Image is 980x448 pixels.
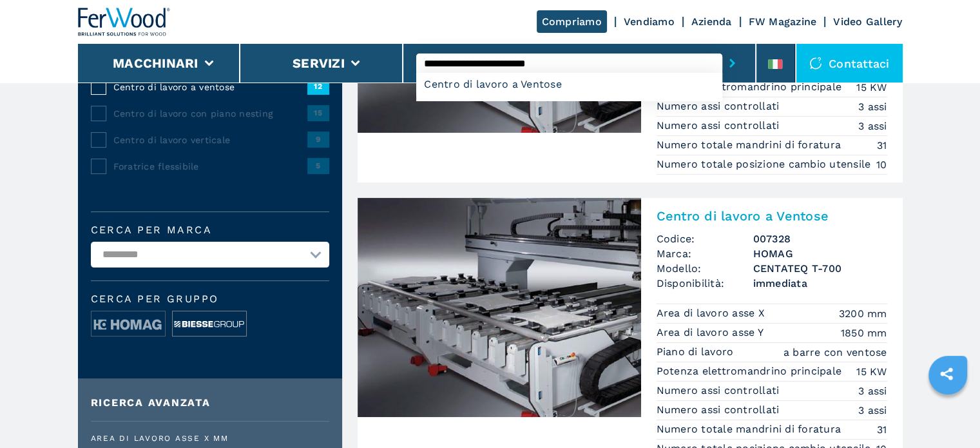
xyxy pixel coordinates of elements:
span: immediata [753,276,887,291]
span: Disponibilità: [657,276,753,291]
em: 3 assi [858,99,887,114]
p: Numero assi controllati [657,119,783,133]
em: 3 assi [858,403,887,418]
a: Video Gallery [833,15,902,28]
em: 31 [877,138,887,153]
p: Numero assi controllati [657,403,783,417]
a: Azienda [691,15,732,28]
span: 9 [307,131,329,147]
p: Numero totale mandrini di foratura [657,422,845,436]
button: submit-button [722,48,742,78]
p: Area di lavoro asse X [657,306,769,320]
p: Numero totale posizione cambio utensile [657,157,874,171]
span: 5 [307,158,329,173]
p: Potenza elettromandrino principale [657,80,845,94]
img: image [173,311,246,337]
p: Piano di lavoro [657,345,737,359]
em: 15 KW [856,80,887,95]
a: sharethis [930,358,963,390]
span: 15 [307,105,329,121]
a: FW Magazine [749,15,817,28]
em: 15 KW [856,364,887,379]
a: Vendiamo [624,15,675,28]
span: Centro di lavoro verticale [113,133,307,146]
p: Numero totale mandrini di foratura [657,138,845,152]
span: Centro di lavoro con piano nesting [113,107,307,120]
a: Compriamo [537,10,607,33]
em: 1850 mm [841,326,887,340]
em: 3 assi [858,384,887,398]
img: image [91,311,165,337]
span: Codice: [657,231,753,246]
span: 12 [307,79,329,94]
button: Servizi [293,55,345,71]
em: a barre con ventose [783,345,887,360]
h3: HOMAG [753,246,887,261]
p: Potenza elettromandrino principale [657,364,845,378]
iframe: Chat [925,390,970,438]
span: Centro di lavoro a ventose [113,81,307,93]
h2: Centro di lavoro a Ventose [657,208,887,224]
span: Foratrice flessibile [113,160,307,173]
span: Marca: [657,246,753,261]
img: Contattaci [809,57,822,70]
em: 31 [877,422,887,437]
img: Centro di lavoro a Ventose HOMAG CENTATEQ T-700 [358,198,641,417]
button: Macchinari [113,55,198,71]
em: 3 assi [858,119,887,133]
h3: 007328 [753,231,887,246]
span: Modello: [657,261,753,276]
div: Centro di lavoro a Ventose [416,73,722,96]
p: Numero assi controllati [657,384,783,398]
span: Cerca per Gruppo [91,294,329,304]
img: Ferwood [78,8,171,36]
p: Numero assi controllati [657,99,783,113]
h3: CENTATEQ T-700 [753,261,887,276]
div: Ricerca Avanzata [91,398,329,408]
p: Area di lavoro asse Y [657,326,767,340]
em: 10 [876,157,887,172]
div: Contattaci [796,44,903,83]
em: 3200 mm [839,306,887,321]
div: Area di lavoro asse X mm [91,434,329,442]
label: Cerca per marca [91,225,329,235]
